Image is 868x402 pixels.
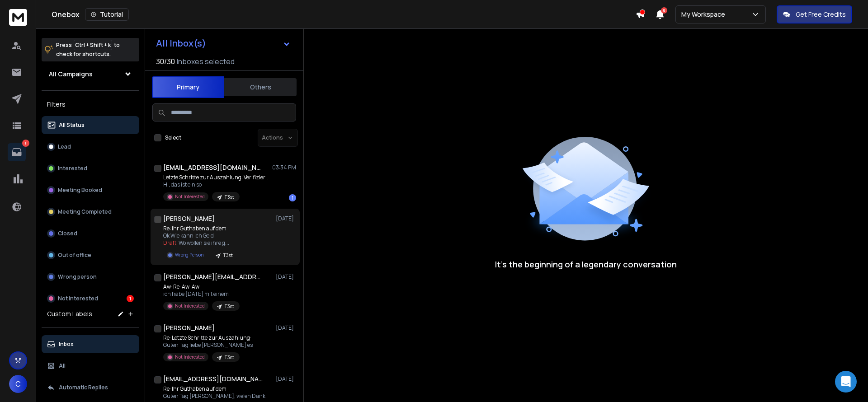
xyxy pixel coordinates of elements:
[9,375,27,393] button: C
[276,215,296,222] p: [DATE]
[74,40,112,50] span: Ctrl + Shift + k
[156,39,206,48] h1: All Inbox(s)
[42,138,139,156] button: Lead
[156,56,175,67] span: 30 / 30
[175,303,205,309] p: Not Interested
[177,56,235,67] h3: Inboxes selected
[796,10,846,19] p: Get Free Credits
[163,374,263,383] h1: [EMAIL_ADDRESS][DOMAIN_NAME]
[59,384,108,391] p: Automatic Replies
[225,354,234,361] p: T3st
[224,77,297,97] button: Others
[175,354,205,360] p: Not Interested
[85,8,129,21] button: Tutorial
[163,214,215,223] h1: [PERSON_NAME]
[42,203,139,221] button: Meeting Completed
[163,334,253,341] p: Re: Letzte Schritte zur Auszahlung:
[58,252,91,259] p: Out of office
[163,181,272,188] p: Hi, das ist ein so
[59,122,85,129] p: All Status
[58,273,97,280] p: Wrong person
[22,140,29,147] p: 1
[58,230,77,237] p: Closed
[163,232,238,239] p: Ok Wie kann ich Geld
[8,143,26,161] a: 1
[42,246,139,264] button: Out of office
[58,187,102,194] p: Meeting Booked
[163,163,263,172] h1: [EMAIL_ADDRESS][DOMAIN_NAME]
[272,164,296,171] p: 03:34 PM
[42,116,139,134] button: All Status
[163,283,240,290] p: Aw: Re: Aw: Aw:
[681,10,729,19] p: My Workspace
[163,290,240,298] p: ich habe [DATE] mit einem
[163,174,272,181] p: Letzte Schritte zur Auszahlung: Verifizierung
[42,335,139,353] button: Inbox
[661,7,667,14] span: 8
[179,239,229,247] span: Wo wollen sie ihre g ...
[163,225,238,232] p: Re: Ihr Guthaben auf dem
[58,208,112,215] p: Meeting Completed
[42,224,139,243] button: Closed
[59,341,74,348] p: Inbox
[163,272,263,281] h1: [PERSON_NAME][EMAIL_ADDRESS][DOMAIN_NAME]
[165,134,181,141] label: Select
[58,165,87,172] p: Interested
[42,181,139,199] button: Meeting Booked
[223,252,233,259] p: T3st
[56,41,120,59] p: Press to check for shortcuts.
[42,65,139,83] button: All Campaigns
[42,290,139,308] button: Not Interested1
[835,371,857,393] div: Open Intercom Messenger
[42,268,139,286] button: Wrong person
[276,324,296,332] p: [DATE]
[777,5,852,23] button: Get Free Credits
[59,362,66,369] p: All
[495,258,677,271] p: It’s the beginning of a legendary conversation
[175,193,205,200] p: Not Interested
[42,98,139,111] h3: Filters
[276,375,296,383] p: [DATE]
[152,76,224,98] button: Primary
[42,357,139,375] button: All
[49,70,93,79] h1: All Campaigns
[225,194,234,201] p: T3st
[276,273,296,280] p: [DATE]
[163,323,215,332] h1: [PERSON_NAME]
[47,309,92,318] h3: Custom Labels
[42,379,139,397] button: Automatic Replies
[58,143,71,150] p: Lead
[163,341,253,349] p: Guten Tag liebe [PERSON_NAME] es
[52,8,636,21] div: Onebox
[163,393,265,400] p: Guten Tag [PERSON_NAME], vielen Dank
[175,252,203,258] p: Wrong Person
[163,385,265,393] p: Re: Ihr Guthaben auf dem
[42,159,139,178] button: Interested
[149,34,298,52] button: All Inbox(s)
[58,295,98,302] p: Not Interested
[225,303,234,310] p: T3st
[163,239,178,247] span: Draft:
[127,295,134,302] div: 1
[289,194,296,201] div: 1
